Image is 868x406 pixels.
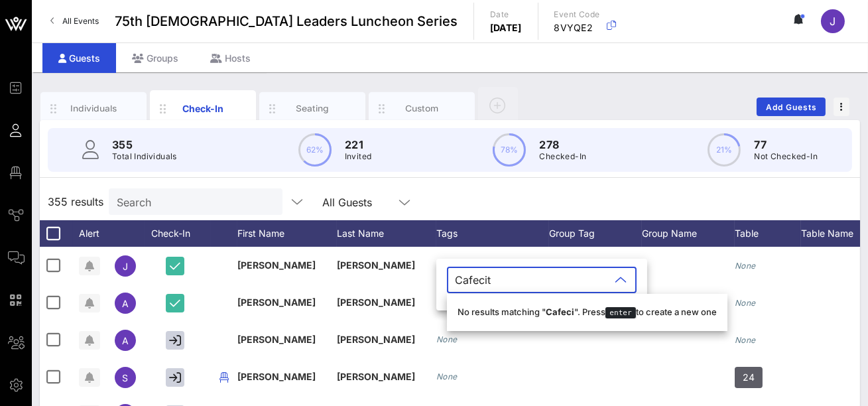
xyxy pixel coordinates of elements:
[539,137,586,153] p: 278
[337,220,436,247] div: Last Name
[735,335,756,345] i: None
[549,220,642,247] div: Group Tag
[754,137,818,153] p: 77
[743,367,755,388] span: 24
[821,9,845,33] div: J
[112,137,177,153] p: 355
[554,8,600,21] p: Event Code
[765,102,818,112] span: Add Guests
[757,98,826,116] button: Add Guests
[322,196,372,208] div: All Guests
[48,194,103,210] span: 355 results
[735,261,756,271] i: None
[194,43,267,73] div: Hosts
[337,334,415,345] span: [PERSON_NAME]
[337,297,415,308] span: [PERSON_NAME]
[122,298,129,309] span: A
[458,306,717,318] div: No results matching " ". Press to create a new one
[490,21,522,34] p: [DATE]
[554,21,600,34] p: 8VYQE2
[283,102,342,115] div: Seating
[73,220,106,247] div: Alert
[123,372,129,383] span: S
[539,150,586,163] p: Checked-In
[337,259,415,271] span: [PERSON_NAME]
[145,220,211,247] div: Check-In
[830,15,836,28] span: J
[62,16,99,26] span: All Events
[116,43,194,73] div: Groups
[436,334,458,344] i: None
[237,334,316,345] span: [PERSON_NAME]
[237,220,337,247] div: First Name
[122,335,129,346] span: A
[115,11,458,31] span: 75th [DEMOGRAPHIC_DATA] Leaders Luncheon Series
[314,188,420,215] div: All Guests
[735,220,801,247] div: Table
[436,372,458,381] i: None
[605,307,636,318] kbd: enter
[42,11,107,32] a: All Events
[112,150,177,163] p: Total Individuals
[337,371,415,382] span: [PERSON_NAME]
[490,8,522,21] p: Date
[393,102,452,115] div: Custom
[237,371,316,382] span: [PERSON_NAME]
[436,220,549,247] div: Tags
[237,259,316,271] span: [PERSON_NAME]
[642,220,735,247] div: Group Name
[237,297,316,308] span: [PERSON_NAME]
[174,101,233,115] div: Check-In
[64,102,123,115] div: Individuals
[123,261,128,272] span: J
[546,306,574,317] strong: Cafeci
[735,298,756,308] i: None
[345,137,372,153] p: 221
[42,43,116,73] div: Guests
[345,150,372,163] p: Invited
[754,150,818,163] p: Not Checked-In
